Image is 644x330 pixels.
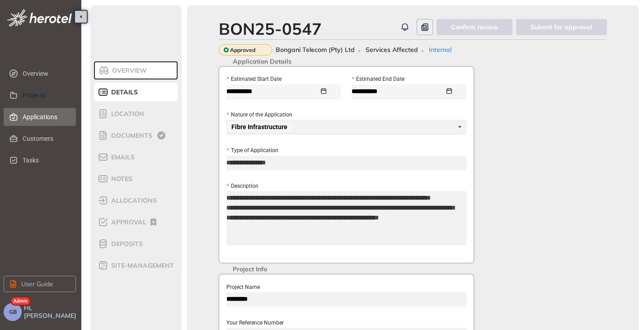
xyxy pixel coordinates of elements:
span: Customers [23,130,69,148]
input: Estimated Start Date [226,86,319,96]
span: Bongani Telecom (Pty) Ltd [276,46,355,54]
span: Projects [23,86,69,104]
span: Internal [429,46,451,54]
button: GB [4,303,22,321]
span: Approved [230,47,255,53]
span: User Guide [21,279,53,289]
span: Location [108,110,144,118]
span: Services Affected [366,46,418,54]
span: site-management [108,262,174,270]
span: Tasks [23,151,69,169]
span: Hi, [PERSON_NAME] [24,304,78,320]
label: Nature of the Application [226,111,292,119]
span: Notes [108,175,132,183]
input: Estimated End Date [352,86,444,96]
input: Project Name [226,292,466,306]
span: Overview [23,65,69,83]
label: Estimated End Date [352,75,404,84]
span: Documents [108,132,152,139]
label: Type of Application [226,146,278,155]
span: Details [108,88,138,96]
div: BON25-0547 [219,19,322,38]
label: Your Reference Number [226,319,284,327]
span: Fibre Infrastructure [231,124,287,130]
span: Application Details [228,58,296,65]
label: Project Name [226,283,260,292]
textarea: Description [226,191,466,244]
span: Applications [23,108,69,126]
span: Deposits [108,240,143,248]
span: Project Info [228,265,272,273]
span: Overview [109,67,147,74]
span: Emails [108,153,135,161]
img: logo [7,9,72,27]
span: allocations [108,197,157,205]
button: User Guide [4,276,76,292]
label: Estimated Start Date [226,75,281,84]
span: GB [9,309,17,315]
span: Approval [108,218,146,226]
label: Description [226,182,258,191]
input: Type of Application [226,156,466,169]
span: Fibre Infrastructure [226,121,294,133]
